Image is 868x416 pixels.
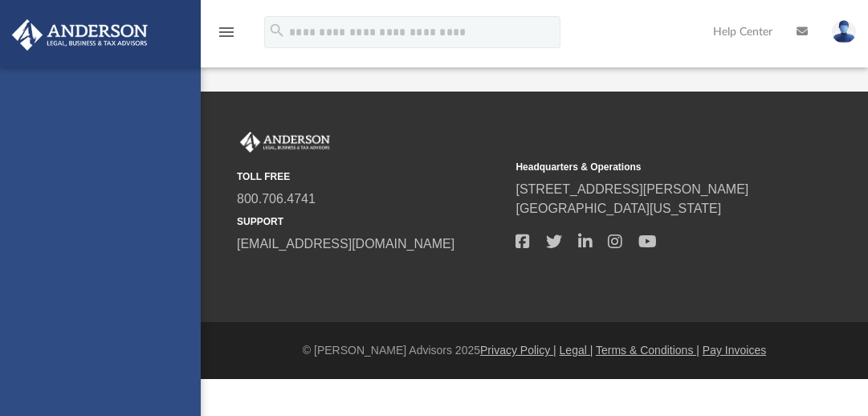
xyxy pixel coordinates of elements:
small: SUPPORT [237,214,504,229]
a: [STREET_ADDRESS][PERSON_NAME] [516,182,748,196]
i: menu [217,22,236,42]
a: menu [217,31,236,42]
a: 800.706.4741 [237,192,316,206]
img: Anderson Advisors Platinum Portal [237,132,333,153]
small: TOLL FREE [237,169,504,184]
a: Legal | [560,344,593,357]
div: © [PERSON_NAME] Advisors 2025 [201,342,868,359]
a: Terms & Conditions | [596,344,699,357]
a: [GEOGRAPHIC_DATA][US_STATE] [516,202,721,215]
img: Anderson Advisors Platinum Portal [7,19,153,51]
a: [EMAIL_ADDRESS][DOMAIN_NAME] [237,237,454,251]
a: Pay Invoices [703,344,766,357]
a: Privacy Policy | [480,344,556,357]
img: User Pic [832,20,856,43]
i: search [268,22,286,39]
small: Headquarters & Operations [516,160,783,174]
